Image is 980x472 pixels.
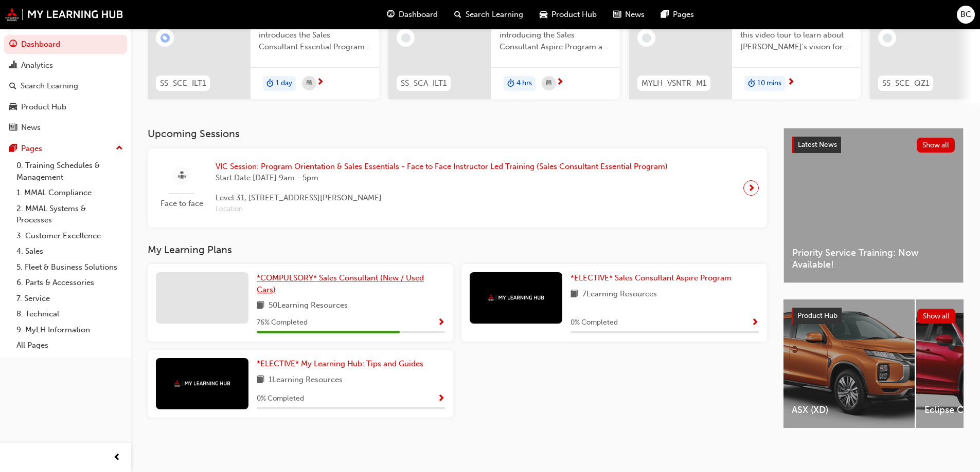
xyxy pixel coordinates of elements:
img: mmal [488,294,544,301]
span: guage-icon [9,40,17,49]
a: 5. Fleet & Business Solutions [12,259,127,275]
a: All Pages [12,337,127,353]
div: Product Hub [21,101,66,113]
span: 1 Learning Resources [269,374,343,387]
span: Latest News [798,140,837,149]
span: Location [216,203,668,215]
a: 8. Technical [12,306,127,322]
img: mmal [5,8,123,21]
a: guage-iconDashboard [379,4,446,25]
span: next-icon [787,78,795,87]
span: chart-icon [9,61,17,70]
span: next-icon [747,181,755,195]
button: Show all [917,309,956,324]
span: Show Progress [437,394,445,404]
a: 3. Customer Excellence [12,228,127,244]
span: Online instructor led session introducing the Sales Consultant Aspire Program and outlining what ... [500,18,612,53]
span: BC [960,9,971,21]
img: mmal [174,380,230,387]
span: 50 Learning Resources [269,299,348,312]
span: 10 mins [757,78,781,89]
button: DashboardAnalyticsSearch LearningProduct HubNews [4,33,127,139]
div: Pages [21,143,42,155]
span: *COMPULSORY* Sales Consultant (New / Used Cars) [257,273,424,294]
span: This instructor led session introduces the Sales Consultant Essential Program and outlines what y... [259,18,371,53]
a: Product Hub [4,98,127,117]
span: next-icon [556,78,564,87]
span: learningRecordVerb_NONE-icon [401,33,411,43]
span: book-icon [257,299,264,312]
span: 0 % Completed [571,317,618,329]
a: Product HubShow all [792,308,955,324]
span: Search Learning [466,9,523,21]
span: SS_SCE_ILT1 [160,78,206,89]
span: duration-icon [748,77,755,90]
a: Dashboard [4,35,127,54]
span: calendar-icon [546,77,551,90]
span: News [625,9,645,21]
span: book-icon [571,288,578,301]
span: Level 31, [STREET_ADDRESS][PERSON_NAME] [216,192,668,204]
span: MYLH_VSNTR_M1 [642,78,706,89]
span: sessionType_FACE_TO_FACE-icon [178,169,186,182]
span: learningRecordVerb_NONE-icon [883,33,892,43]
span: learningRecordVerb_ENROLL-icon [161,33,170,43]
a: car-iconProduct Hub [531,4,605,25]
span: Show Progress [751,318,759,328]
span: car-icon [9,103,17,112]
span: prev-icon [113,451,121,464]
div: Search Learning [21,80,78,92]
h3: My Learning Plans [148,244,767,256]
span: ASX (XD) [792,404,906,416]
span: Dashboard [399,9,438,21]
span: search-icon [454,8,461,21]
span: 7 Learning Resources [582,288,657,301]
span: Product Hub [797,311,838,320]
span: duration-icon [507,77,514,90]
a: 1. MMAL Compliance [12,185,127,201]
span: SS_SCA_ILT1 [401,78,447,89]
a: news-iconNews [605,4,653,25]
button: Show Progress [751,316,759,329]
span: Show Progress [437,318,445,328]
a: *COMPULSORY* Sales Consultant (New / Used Cars) [257,272,445,295]
span: 0 % Completed [257,393,304,405]
span: VIC Session: Program Orientation & Sales Essentials - Face to Face Instructor Led Training (Sales... [216,161,668,173]
a: search-iconSearch Learning [446,4,531,25]
span: guage-icon [387,8,395,21]
div: Analytics [21,60,53,71]
span: book-icon [257,374,264,387]
a: Analytics [4,56,127,75]
a: Face to faceVIC Session: Program Orientation & Sales Essentials - Face to Face Instructor Led Tra... [156,157,759,219]
a: *ELECTIVE* My Learning Hub: Tips and Guides [257,358,427,370]
button: Show all [917,138,955,153]
a: 9. MyLH Information [12,322,127,338]
span: pages-icon [9,144,17,154]
h3: Upcoming Sessions [148,128,767,140]
span: 1 day [276,78,292,89]
span: up-icon [116,142,123,155]
a: *ELECTIVE* Sales Consultant Aspire Program [571,272,736,284]
span: search-icon [9,82,16,91]
span: duration-icon [266,77,274,90]
button: Pages [4,139,127,158]
span: 4 hrs [516,78,532,89]
span: 76 % Completed [257,317,308,329]
span: Welcome aboard! Jump into this video tour to learn about [PERSON_NAME]'s vision for your learning... [740,18,852,53]
a: Latest NewsShow all [792,137,955,153]
span: pages-icon [661,8,669,21]
a: 7. Service [12,291,127,307]
button: Show Progress [437,316,445,329]
button: BC [957,6,975,24]
span: Face to face [156,198,207,210]
span: Pages [673,9,694,21]
span: car-icon [540,8,547,21]
div: News [21,122,41,134]
a: 4. Sales [12,243,127,259]
span: news-icon [613,8,621,21]
span: *ELECTIVE* Sales Consultant Aspire Program [571,273,732,282]
span: learningRecordVerb_NONE-icon [642,33,651,43]
span: news-icon [9,123,17,133]
a: Search Learning [4,77,127,96]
